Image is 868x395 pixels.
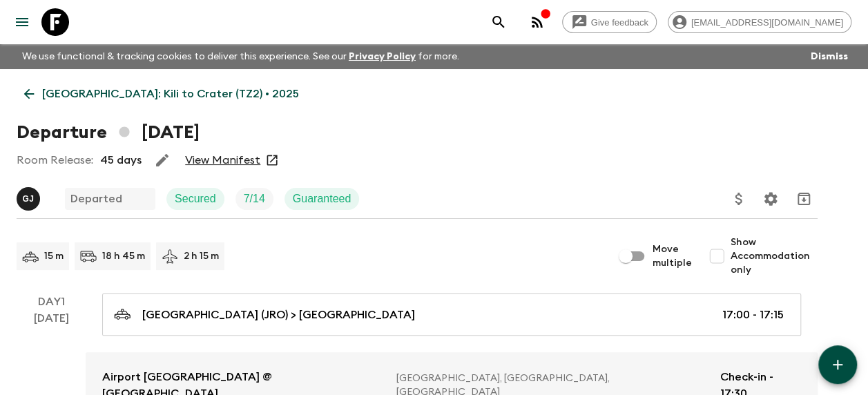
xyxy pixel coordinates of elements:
div: Trip Fill [235,188,273,210]
p: 18 h 45 m [102,249,145,263]
span: Show Accommodation only [731,235,818,277]
button: Dismiss [807,47,851,66]
p: 2 h 15 m [184,249,219,263]
h1: Departure [DATE] [17,119,200,146]
button: Archive (Completed, Cancelled or Unsynced Departures only) [790,185,818,213]
div: Secured [166,188,224,210]
p: 15 m [44,249,64,263]
p: 45 days [100,152,142,168]
a: Privacy Policy [349,52,416,61]
span: Gerald John [17,191,43,202]
a: [GEOGRAPHIC_DATA] (JRO) > [GEOGRAPHIC_DATA]17:00 - 17:15 [102,293,801,336]
p: 7 / 14 [244,191,265,207]
div: [EMAIL_ADDRESS][DOMAIN_NAME] [668,11,851,33]
button: Settings [757,185,784,213]
a: Give feedback [562,11,657,33]
p: Secured [175,191,216,207]
p: [GEOGRAPHIC_DATA] (JRO) > [GEOGRAPHIC_DATA] [142,307,415,323]
p: Day 1 [17,293,86,310]
p: 17:00 - 17:15 [722,307,784,323]
span: Move multiple [653,242,692,270]
button: Update Price, Early Bird Discount and Costs [725,185,753,213]
p: Room Release: [17,152,93,168]
p: We use functional & tracking cookies to deliver this experience. See our for more. [17,44,465,69]
a: [GEOGRAPHIC_DATA]: Kili to Crater (TZ2) • 2025 [17,80,307,108]
span: [EMAIL_ADDRESS][DOMAIN_NAME] [684,17,851,28]
button: search adventures [485,8,512,36]
span: Give feedback [584,17,656,28]
p: Guaranteed [293,191,351,207]
p: [GEOGRAPHIC_DATA]: Kili to Crater (TZ2) • 2025 [42,86,299,102]
a: View Manifest [185,153,260,167]
button: menu [8,8,36,36]
p: Departed [70,191,122,207]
